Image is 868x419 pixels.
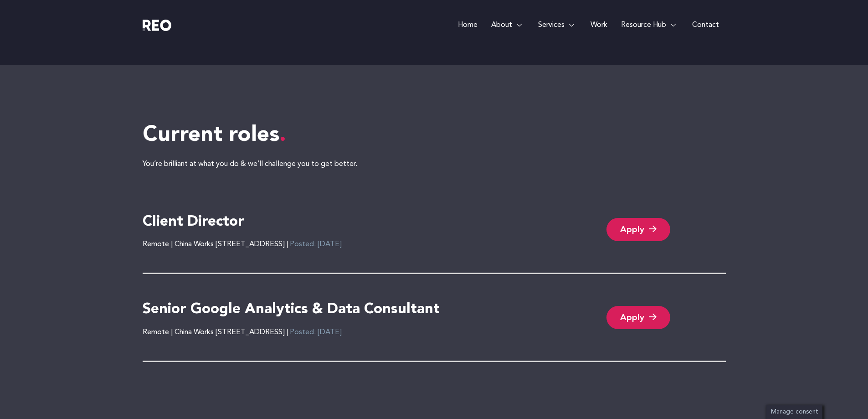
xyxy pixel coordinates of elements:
[143,239,342,250] div: Remote | China Works [STREET_ADDRESS] |
[771,409,818,415] span: Manage consent
[143,158,726,171] p: You’re brilliant at what you do & we’ll challenge you to get better.
[143,327,342,338] div: Remote | China Works [STREET_ADDRESS] |
[143,297,440,327] a: Senior Google Analytics & Data Consultant
[143,209,244,239] a: Client Director
[143,213,244,232] h4: Client Director
[606,306,670,329] a: Apply
[606,218,670,241] a: Apply
[288,329,342,336] span: Posted: [DATE]
[143,124,286,146] span: Current roles
[288,241,342,248] span: Posted: [DATE]
[143,300,440,320] h4: Senior Google Analytics & Data Consultant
